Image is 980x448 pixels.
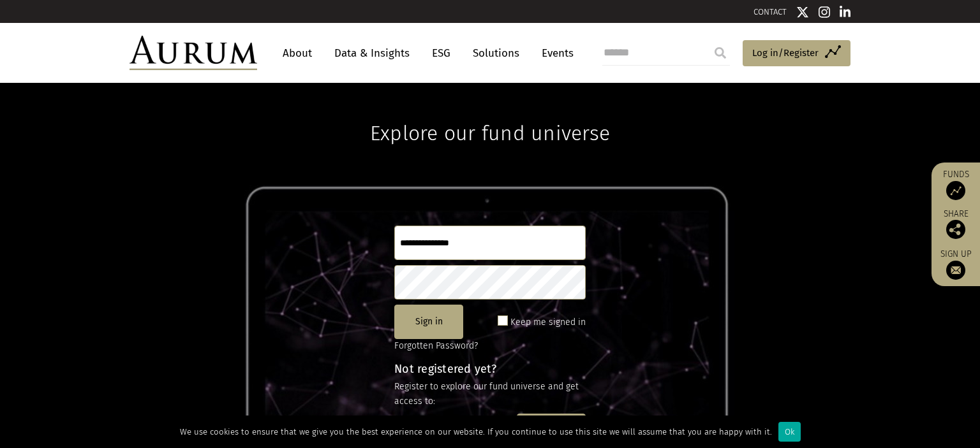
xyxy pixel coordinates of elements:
[328,41,416,65] a: Data & Insights
[394,380,586,408] p: Register to explore our fund universe and get access to:
[517,414,586,448] button: Register
[796,6,809,18] img: Twitter icon
[130,36,257,70] img: Aurum
[426,41,457,65] a: ESG
[938,249,974,280] a: Sign up
[752,45,819,61] span: Log in/Register
[394,363,586,375] h4: Not registered yet?
[778,422,801,442] div: Ok
[510,315,586,330] label: Keep me signed in
[466,41,526,65] a: Solutions
[840,6,851,18] img: Linkedin icon
[819,6,830,18] img: Instagram icon
[946,181,965,200] img: Access Funds
[946,261,965,280] img: Sign up to our newsletter
[535,41,574,65] a: Events
[946,220,965,239] img: Share this post
[938,169,974,200] a: Funds
[743,40,850,67] a: Log in/Register
[370,83,610,145] h1: Explore our fund universe
[394,340,478,351] a: Forgotten Password?
[938,210,974,239] div: Share
[754,7,787,17] a: CONTACT
[708,40,733,66] input: Submit
[394,305,463,339] button: Sign in
[276,41,318,65] a: About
